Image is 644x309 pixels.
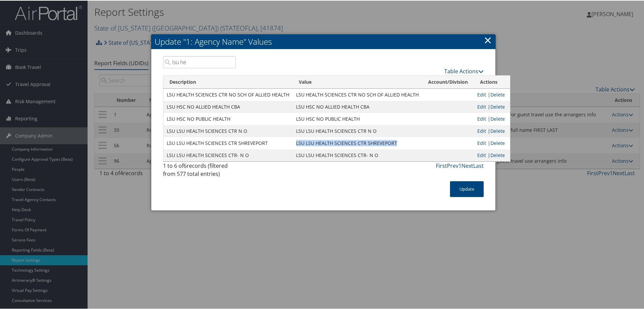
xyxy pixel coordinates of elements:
a: Next [461,161,473,169]
a: Delete [490,103,505,109]
a: Edit [477,103,486,109]
a: Prev [447,161,458,169]
td: LSU LSU HEALTH SCIENCES CTR N O [163,124,293,137]
h2: Update "1: Agency Name" Values [151,34,495,48]
td: LSU HEALTH SCIENCES CTR NO SCH OF ALLIED HEALTH [293,88,422,100]
a: Delete [490,115,505,121]
a: Delete [490,127,505,133]
td: LSU LSU HEALTH SCIENCES CTR- N O [163,149,293,161]
th: Description: activate to sort column descending [163,75,293,88]
a: Delete [490,151,505,158]
td: LSU LSU HEALTH SCIENCES CTR SHREVEPORT [293,137,422,149]
td: LSU LSU HEALTH SCIENCES CTR- N O [293,149,422,161]
td: | [474,88,510,100]
td: | [474,149,510,161]
td: | [474,112,510,124]
td: | [474,100,510,112]
td: LSU HSC NO PUBLIC HEALTH [163,112,293,124]
button: Update [450,181,484,196]
a: 1 [458,161,461,169]
a: × [484,33,492,46]
td: LSU HSC NO ALLIED HEALTH CBA [163,100,293,112]
a: Edit [477,91,486,97]
a: Last [473,161,484,169]
div: 1 to 6 of records (filtered from 577 total entries) [163,161,236,181]
td: LSU HSC NO ALLIED HEALTH CBA [293,100,422,112]
td: LSU LSU HEALTH SCIENCES CTR SHREVEPORT [163,137,293,149]
th: Account/Division: activate to sort column ascending [422,75,474,88]
td: LSU HSC NO PUBLIC HEALTH [293,112,422,124]
a: Edit [477,139,486,146]
a: Edit [477,127,486,133]
a: Edit [477,151,486,158]
th: Actions [474,75,510,88]
span: 6 [184,161,187,169]
a: Delete [490,91,505,97]
input: Search [163,55,236,68]
td: | [474,124,510,137]
a: Delete [490,139,505,146]
a: First [436,161,447,169]
td: LSU HEALTH SCIENCES CTR NO SCH OF ALLIED HEALTH [163,88,293,100]
td: LSU LSU HEALTH SCIENCES CTR N O [293,124,422,137]
a: Edit [477,115,486,121]
a: Table Actions [444,67,484,74]
td: | [474,137,510,149]
th: Value: activate to sort column ascending [293,75,422,88]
